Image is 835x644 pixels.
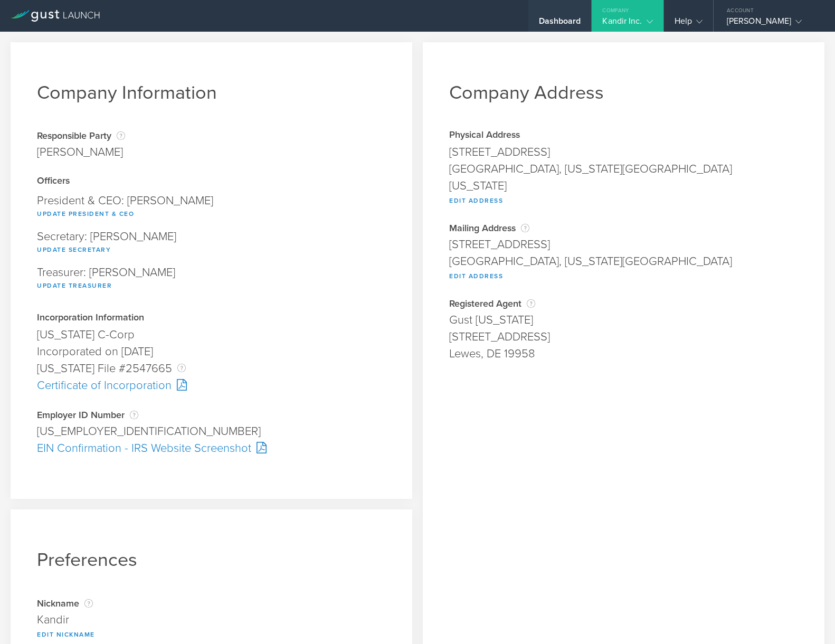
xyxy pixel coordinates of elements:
div: Secretary: [PERSON_NAME] [37,225,386,261]
div: Lewes, DE 19958 [449,345,798,362]
button: Edit Nickname [37,628,95,641]
div: [STREET_ADDRESS] [449,328,798,345]
div: [STREET_ADDRESS] [449,236,798,253]
div: [PERSON_NAME] [727,16,817,32]
div: Responsible Party [37,130,125,141]
div: [US_STATE] C-Corp [37,326,386,343]
h1: Preferences [37,548,386,571]
div: Kandir [37,611,386,628]
button: Edit Address [449,270,503,282]
div: Registered Agent [449,298,798,309]
div: [US_STATE] [449,177,798,194]
div: Dashboard [539,16,581,32]
div: [PERSON_NAME] [37,144,125,160]
button: Edit Address [449,194,503,207]
div: Physical Address [449,130,798,141]
button: Update Treasurer [37,279,112,292]
div: [US_EMPLOYER_IDENTIFICATION_NUMBER] [37,423,386,440]
div: Incorporation Information [37,313,386,324]
div: Mailing Address [449,223,798,233]
div: [GEOGRAPHIC_DATA], [US_STATE][GEOGRAPHIC_DATA] [449,160,798,177]
div: Nickname [37,598,386,609]
div: Certificate of Incorporation [37,377,386,394]
h1: Company Information [37,81,386,104]
div: EIN Confirmation - IRS Website Screenshot [37,440,386,457]
div: President & CEO: [PERSON_NAME] [37,190,386,225]
button: Update Secretary [37,243,111,256]
div: [US_STATE] File #2547665 [37,360,386,377]
iframe: Chat Widget [782,593,835,644]
div: [STREET_ADDRESS] [449,144,798,160]
h1: Company Address [449,81,798,104]
div: [GEOGRAPHIC_DATA], [US_STATE][GEOGRAPHIC_DATA] [449,253,798,270]
button: Update President & CEO [37,207,134,220]
div: Treasurer: [PERSON_NAME] [37,261,386,297]
div: Employer ID Number [37,410,386,420]
div: Officers [37,176,386,187]
div: Kandir Inc. [602,16,652,32]
div: Incorporated on [DATE] [37,343,386,360]
div: Gust [US_STATE] [449,311,798,328]
div: Help [675,16,703,32]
